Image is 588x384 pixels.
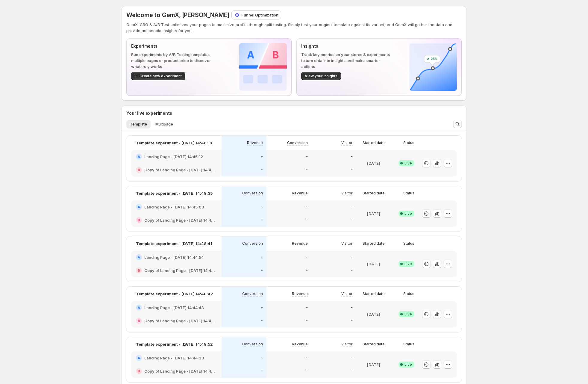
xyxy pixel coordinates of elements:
p: [DATE] [367,362,380,368]
p: - [306,205,308,209]
img: Funnel Optimization [234,12,240,18]
p: [DATE] [367,311,380,317]
h2: B [138,218,140,222]
p: - [306,318,308,323]
h2: Landing Page - [DATE] 14:45:12 [144,154,203,160]
p: [DATE] [367,211,380,217]
p: - [351,268,353,273]
h3: Your live experiments [126,110,172,116]
p: - [261,205,263,209]
h2: Copy of Landing Page - [DATE] 14:44:33 [144,368,217,374]
span: Live [404,362,412,367]
p: Status [403,241,414,246]
span: Live [404,161,412,166]
p: Experiments [131,43,220,49]
p: Revenue [247,140,263,145]
h2: B [138,168,140,172]
p: - [306,356,308,360]
p: - [351,218,353,223]
p: Conversion [242,342,263,347]
h2: A [138,356,140,360]
button: Create new experiment [131,72,185,80]
p: - [306,268,308,273]
p: - [306,305,308,310]
p: Conversion [287,140,308,145]
p: Status [403,342,414,347]
span: View your insights [305,74,337,78]
p: - [261,356,263,360]
p: Revenue [292,191,308,196]
p: Revenue [292,342,308,347]
h2: Copy of Landing Page - [DATE] 14:45:03 [144,217,217,223]
h2: Landing Page - [DATE] 14:44:54 [144,254,204,260]
p: Visitor [341,241,353,246]
p: Funnel Optimization [241,12,278,18]
p: - [306,255,308,260]
p: - [351,255,353,260]
p: - [261,318,263,323]
h2: Landing Page - [DATE] 14:44:33 [144,355,204,361]
h2: Copy of Landing Page - [DATE] 14:45:12 [144,167,217,173]
span: Create new experiment [140,74,182,78]
p: Visitor [341,291,353,296]
p: - [351,356,353,360]
p: Started date [363,191,385,196]
p: Template experiment - [DATE] 14:48:47 [136,291,213,297]
p: Visitor [341,342,353,347]
p: Started date [363,342,385,347]
p: Template experiment - [DATE] 14:48:41 [136,241,212,247]
p: - [351,154,353,159]
h2: A [138,256,140,259]
p: GemX: CRO & A/B Test optimizes your pages to maximize profits through split testing. Simply test ... [126,22,462,34]
span: Template [130,122,147,127]
p: - [261,305,263,310]
p: Conversion [242,291,263,296]
p: - [261,369,263,374]
p: - [306,167,308,172]
p: Started date [363,140,385,145]
p: Track key metrics on your stores & experiments to turn data into insights and make smarter actions [301,52,390,69]
p: Started date [363,291,385,296]
h2: A [138,205,140,209]
h2: Landing Page - [DATE] 14:44:43 [144,305,204,311]
span: Live [404,261,412,266]
p: - [261,218,263,223]
h2: Landing Page - [DATE] 14:45:03 [144,204,204,210]
p: - [351,318,353,323]
p: Conversion [242,241,263,246]
p: - [261,154,263,159]
p: Revenue [292,241,308,246]
p: Template experiment - [DATE] 14:48:35 [136,190,213,196]
h2: B [138,319,140,323]
p: Status [403,140,414,145]
p: Template experiment - [DATE] 14:48:52 [136,341,213,347]
h2: B [138,269,140,272]
span: Live [404,312,412,317]
button: View your insights [301,72,341,80]
p: Started date [363,241,385,246]
p: [DATE] [367,261,380,267]
p: Template experiment - [DATE] 14:46:19 [136,140,212,146]
p: - [306,218,308,223]
span: Multipage [155,122,173,127]
p: Visitor [341,140,353,145]
p: Insights [301,43,390,49]
p: - [351,167,353,172]
p: [DATE] [367,160,380,166]
p: Status [403,291,414,296]
button: Search and filter results [453,120,462,128]
p: Run experiments by A/B Testing templates, multiple pages or product price to discover what truly ... [131,52,220,69]
p: - [261,268,263,273]
p: Status [403,191,414,196]
p: Conversion [242,191,263,196]
p: - [261,255,263,260]
p: - [261,167,263,172]
p: - [306,369,308,374]
h2: A [138,155,140,158]
p: - [306,154,308,159]
p: - [351,369,353,374]
span: Welcome to GemX, [PERSON_NAME] [126,11,229,19]
span: Live [404,211,412,216]
h2: A [138,306,140,309]
p: Revenue [292,291,308,296]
